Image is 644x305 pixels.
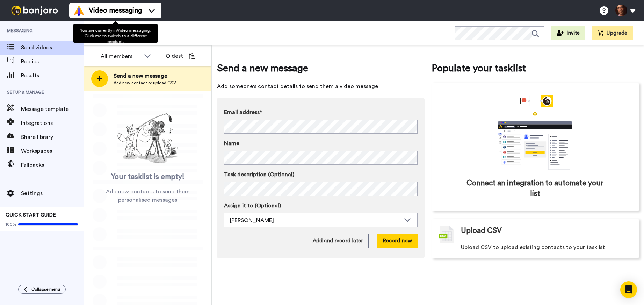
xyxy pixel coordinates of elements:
[73,5,85,16] img: vm-color.svg
[620,281,637,298] div: Open Intercom Messenger
[21,71,84,80] span: Results
[21,57,84,66] span: Replies
[6,213,56,218] span: QUICK START GUIDE
[377,234,418,248] button: Record now
[217,61,425,75] span: Send a new message
[21,43,84,52] span: Send videos
[21,161,84,169] span: Fallbacks
[230,216,400,225] div: [PERSON_NAME]
[111,172,184,182] span: Your tasklist is empty!
[21,105,84,113] span: Message template
[439,226,454,243] img: csv-grey.png
[461,243,605,251] span: Upload CSV to upload existing contacts to your tasklist
[592,26,633,40] button: Upgrade
[21,147,84,155] span: Workspaces
[8,6,61,15] img: bj-logo-header-white.svg
[94,187,201,204] span: Add new contacts to send them personalised messages
[113,111,183,166] img: ready-set-action.png
[551,26,585,40] button: Invite
[224,139,239,148] span: Name
[21,119,84,127] span: Integrations
[217,82,425,91] span: Add someone's contact details to send them a video message
[101,52,140,61] div: All members
[307,234,369,248] button: Add and record later
[18,285,66,294] button: Collapse menu
[483,95,587,171] div: animation
[21,189,84,198] span: Settings
[224,201,418,210] label: Assign it to (Optional)
[224,170,418,179] label: Task description (Optional)
[224,108,418,116] label: Email address*
[31,286,60,292] span: Collapse menu
[89,6,142,15] span: Video messaging
[80,28,151,44] span: You are currently in Video messaging . Click me to switch to a different product.
[114,80,176,86] span: Add new contact or upload CSV
[114,72,176,80] span: Send a new message
[461,178,609,199] span: Connect an integration to automate your list
[160,49,201,63] button: Oldest
[6,221,16,227] span: 100%
[461,226,502,236] span: Upload CSV
[432,61,639,75] span: Populate your tasklist
[21,133,84,141] span: Share library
